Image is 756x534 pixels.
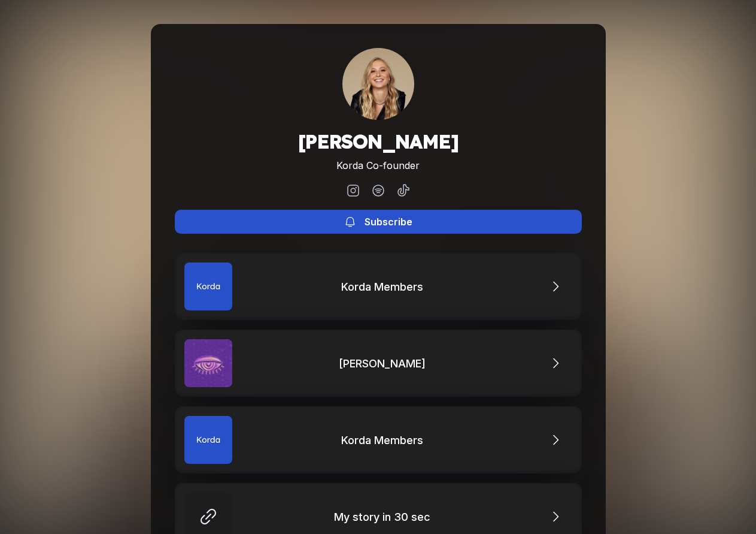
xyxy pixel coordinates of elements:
div: Korda Co-founder [297,159,459,171]
a: Korda MembersKorda Members [175,406,582,473]
div: Korda Members [341,280,429,293]
img: Korda Members [184,263,232,310]
a: Hackney[PERSON_NAME] [175,330,582,397]
div: My story in 30 sec [334,511,436,523]
div: Alina Verbenchuk [342,48,414,120]
a: Korda MembersKorda Members [175,253,582,320]
button: Subscribe [175,210,582,234]
img: Korda Members [184,416,232,464]
div: Subscribe [365,216,412,228]
img: 160x160 [342,48,414,120]
h1: [PERSON_NAME] [297,129,459,153]
div: Korda Members [341,434,429,446]
img: Hackney [184,339,232,387]
div: [PERSON_NAME] [339,357,432,370]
